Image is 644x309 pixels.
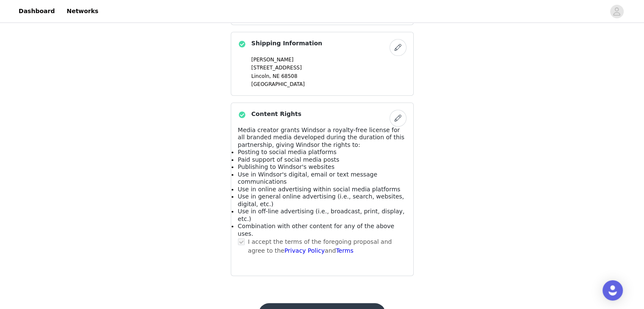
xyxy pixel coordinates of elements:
[252,110,301,119] h4: Content Rights
[613,5,621,18] div: avatar
[238,163,334,170] span: Publishing to Windsor's websites
[252,80,406,88] p: [GEOGRAPHIC_DATA]
[231,102,414,276] div: Content Rights
[238,208,405,222] span: Use in off-line advertising (i.e., broadcast, print, display, etc.)
[231,32,414,96] div: Shipping Information
[603,280,623,301] div: Open Intercom Messenger
[281,73,297,79] span: 68508
[238,149,337,155] span: Posting to social media platforms
[252,39,322,48] h4: Shipping Information
[238,223,395,237] span: Combination with other content for any of the above uses.
[238,186,401,193] span: Use in online advertising within social media platforms
[252,73,271,79] span: Lincoln,
[238,156,340,163] span: Paid support of social media posts
[61,2,103,21] a: Networks
[252,64,406,72] p: [STREET_ADDRESS]
[14,2,60,21] a: Dashboard
[238,193,404,207] span: Use in general online advertising (i.e., search, websites, digital, etc.)
[238,171,377,185] span: Use in Windsor's digital, email or text message communications
[336,247,353,254] a: Terms
[248,237,406,255] p: I accept the terms of the foregoing proposal and agree to the and
[238,127,404,148] span: Media creator grants Windsor a royalty-free license for all branded media developed during the du...
[285,247,325,254] a: Privacy Policy
[273,73,280,79] span: NE
[252,56,406,63] p: [PERSON_NAME]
